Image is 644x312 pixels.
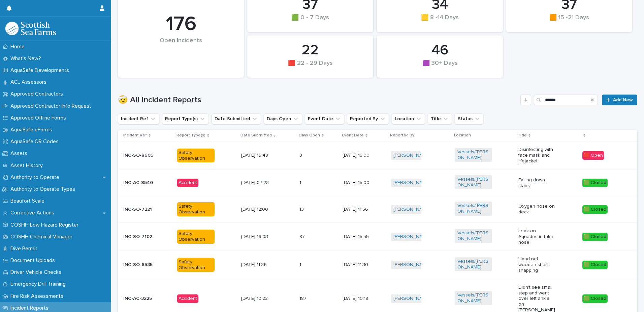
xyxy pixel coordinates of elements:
[393,153,430,158] a: [PERSON_NAME]
[8,150,33,157] p: Assets
[393,296,430,302] a: [PERSON_NAME]
[118,251,637,279] tr: INC-SO-6535Safety Observation[DATE] 11:3611 [DATE] 11:30[PERSON_NAME] Vessels/[PERSON_NAME] Hand ...
[118,113,159,124] button: Incident Ref
[8,127,58,133] p: AquaSafe eForms
[118,141,637,170] tr: INC-SO-8605Safety Observation[DATE] 16:4833 [DATE] 15:00[PERSON_NAME] Vessels/[PERSON_NAME] Disin...
[457,292,489,304] a: Vessels/[PERSON_NAME]
[177,179,198,187] div: Accident
[8,210,60,216] p: Corrective Actions
[343,207,380,212] p: [DATE] 11:56
[343,153,380,158] p: [DATE] 15:00
[343,234,380,240] p: [DATE] 15:55
[129,37,232,58] div: Open Incidents
[8,79,52,85] p: ACL Assessors
[123,262,161,268] p: INC-SO-6535
[5,22,56,35] img: bPIBxiqnSb2ggTQWdOVV
[8,162,48,169] p: Asset History
[123,296,161,302] p: INC-AC-3225
[518,132,527,139] p: Title
[118,196,637,223] tr: INC-SO-7221Safety Observation[DATE] 12:001313 [DATE] 11:56[PERSON_NAME] Vessels/[PERSON_NAME] Oxy...
[388,14,491,28] div: 🟨 8 -14 Days
[123,180,161,186] p: INC-AC-8540
[518,177,556,189] p: Falling down stairs
[8,245,43,252] p: Dive Permit
[8,293,69,300] p: Fire Risk Assessments
[259,42,362,59] div: 22
[8,281,71,287] p: Emergency Drill Training
[388,60,491,74] div: 🟪 30+ Days
[241,207,279,212] p: [DATE] 12:00
[177,294,198,303] div: Accident
[8,186,80,192] p: Authority to Operate Types
[8,222,84,228] p: COSHH Low Hazard Register
[8,44,30,50] p: Home
[8,269,67,276] p: Driver Vehicle Checks
[457,149,489,161] a: Vessels/[PERSON_NAME]
[259,60,362,74] div: 🟥 22 - 29 Days
[123,153,161,158] p: INC-SO-8605
[393,207,430,212] a: [PERSON_NAME]
[457,203,489,214] a: Vessels/[PERSON_NAME]
[241,153,279,158] p: [DATE] 16:48
[305,113,344,124] button: Event Date
[123,234,161,240] p: INC-SO-7102
[518,147,556,164] p: Disinfecting with face mask and lifejacket
[118,170,637,196] tr: INC-AC-8540Accident[DATE] 07:2311 [DATE] 15:00[PERSON_NAME] Vessels/[PERSON_NAME] Falling down st...
[393,180,430,186] a: [PERSON_NAME]
[582,261,608,269] div: 🟩 Closed
[388,42,491,59] div: 46
[299,151,303,158] p: 3
[390,132,414,139] p: Reported By
[241,296,279,302] p: [DATE] 10:22
[241,180,279,186] p: [DATE] 07:23
[8,55,46,62] p: What's New?
[518,14,621,28] div: 🟧 15 -21 Days
[299,205,305,212] p: 13
[534,95,598,105] input: Search
[299,294,308,302] p: 187
[343,296,380,302] p: [DATE] 10:18
[241,262,279,268] p: [DATE] 11:36
[582,151,604,160] div: 🟥 Open
[582,294,608,303] div: 🟩 Closed
[343,180,380,186] p: [DATE] 15:00
[8,138,64,145] p: AquaSafe QR Codes
[518,204,556,215] p: Oxygen hose on deck
[457,259,489,270] a: Vessels/[PERSON_NAME]
[582,179,608,187] div: 🟩 Closed
[241,234,279,240] p: [DATE] 16:03
[8,103,97,109] p: Approved Contractor Info Request
[582,233,608,241] div: 🟩 Closed
[457,230,489,242] a: Vessels/[PERSON_NAME]
[8,115,71,121] p: Approved Offline Forms
[240,132,272,139] p: Date Submitted
[392,113,425,124] button: Location
[8,91,68,97] p: Approved Contractors
[8,234,78,240] p: COSHH Chemical Manager
[8,305,54,311] p: Incident Reports
[264,113,302,124] button: Days Open
[455,113,484,124] button: Status
[518,228,556,245] p: Leak on Aquades in take hose
[118,95,518,105] h1: 🤕 All Incident Reports
[457,177,489,188] a: Vessels/[PERSON_NAME]
[177,230,215,244] div: Safety Observation
[8,174,65,181] p: Authority to Operate
[393,262,430,268] a: [PERSON_NAME]
[393,234,430,240] a: [PERSON_NAME]
[299,261,302,268] p: 1
[123,207,161,212] p: INC-SO-7221
[299,132,320,139] p: Days Open
[177,202,215,216] div: Safety Observation
[177,258,215,272] div: Safety Observation
[212,113,261,124] button: Date Submitted
[162,113,209,124] button: Report Type(s)
[454,132,471,139] p: Location
[177,149,215,163] div: Safety Observation
[176,132,205,139] p: Report Type(s)
[347,113,389,124] button: Reported By
[123,132,147,139] p: Incident Ref
[613,98,633,102] span: Add New
[582,205,608,214] div: 🟩 Closed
